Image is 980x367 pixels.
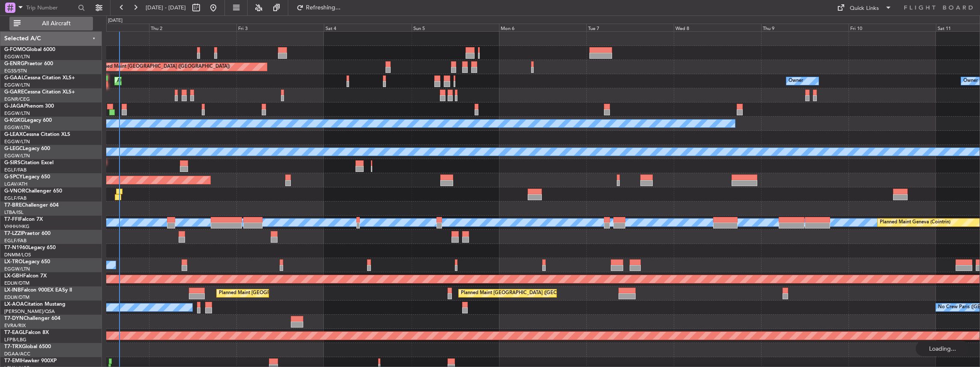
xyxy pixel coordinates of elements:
a: G-FOMOGlobal 6000 [4,47,55,52]
span: T7-EAGL [4,330,25,335]
span: LX-AOA [4,302,24,307]
a: T7-LZZIPraetor 600 [4,231,51,236]
div: Owner [789,75,803,87]
div: Planned Maint [GEOGRAPHIC_DATA] ([GEOGRAPHIC_DATA]) [461,287,596,300]
a: EGGW/LTN [4,82,30,88]
span: T7-DYN [4,316,24,321]
a: EVRA/RIX [4,322,26,329]
span: T7-N1960 [4,245,28,250]
a: T7-DYNChallenger 604 [4,316,60,321]
span: LX-INB [4,288,21,293]
span: G-KGKG [4,118,24,123]
a: LX-INBFalcon 900EX EASy II [4,288,72,293]
a: EGGW/LTN [4,124,30,131]
div: [DATE] [108,17,122,24]
a: EDLW/DTM [4,280,30,286]
a: VHHH/HKG [4,223,30,230]
div: Planned Maint [GEOGRAPHIC_DATA] ([GEOGRAPHIC_DATA]) [95,60,230,73]
span: [DATE] - [DATE] [146,4,186,12]
a: DGAA/ACC [4,351,30,357]
span: G-VNOR [4,189,25,194]
span: T7-FFI [4,217,19,222]
span: G-LEAX [4,132,23,137]
a: LTBA/ISL [4,209,24,216]
a: EDLW/DTM [4,294,30,301]
div: Planned Maint Geneva (Cointrin) [880,216,950,229]
span: G-FOMO [4,47,26,52]
a: G-SPCYLegacy 650 [4,174,50,180]
a: LX-AOACitation Mustang [4,302,66,307]
span: G-SPCY [4,174,23,180]
a: G-VNORChallenger 650 [4,189,62,194]
a: EGSS/STN [4,68,27,74]
div: Loading... [916,341,969,356]
a: EGLF/FAB [4,167,27,173]
a: EGGW/LTN [4,54,30,60]
a: LX-TROLegacy 650 [4,259,50,265]
a: EGLF/FAB [4,238,27,244]
button: Quick Links [833,1,896,15]
span: T7-EMI [4,358,21,364]
a: G-ENRGPraetor 600 [4,61,53,66]
a: EGGW/LTN [4,110,30,117]
div: Planned Maint [GEOGRAPHIC_DATA] [219,287,301,300]
span: G-SIRS [4,160,21,165]
span: G-JAGA [4,104,24,109]
span: T7-BRE [4,203,22,208]
a: LX-GBHFalcon 7X [4,274,47,279]
a: LFPB/LBG [4,337,27,343]
a: T7-BREChallenger 604 [4,203,59,208]
a: EGGW/LTN [4,138,30,145]
a: T7-FFIFalcon 7X [4,217,43,222]
span: G-LEGC [4,146,23,151]
span: T7-TRX [4,344,22,349]
span: G-GARE [4,90,24,95]
button: Refreshing... [293,1,344,15]
div: AOG Maint Dusseldorf [117,75,167,87]
div: Mon 6 [499,24,586,31]
a: G-GARECessna Citation XLS+ [4,90,75,95]
input: Trip Number [26,1,75,14]
a: LGAV/ATH [4,181,27,187]
a: G-GAALCessna Citation XLS+ [4,75,75,81]
span: LX-TRO [4,259,23,265]
a: EGGW/LTN [4,153,30,159]
a: EGNR/CEG [4,96,30,102]
div: Wed 8 [674,24,761,31]
a: DNMM/LOS [4,252,31,258]
a: T7-N1960Legacy 650 [4,245,56,250]
span: G-ENRG [4,61,24,66]
span: All Aircraft [22,21,90,27]
div: Quick Links [850,4,879,13]
span: Refreshing... [305,5,341,11]
a: T7-TRXGlobal 6500 [4,344,51,349]
div: Tue 7 [586,24,674,31]
a: G-LEGCLegacy 600 [4,146,50,151]
span: G-GAAL [4,75,24,81]
div: Sat 4 [324,24,411,31]
span: LX-GBH [4,274,23,279]
button: All Aircraft [9,17,93,30]
a: EGLF/FAB [4,195,27,202]
div: Sun 5 [412,24,499,31]
div: Thu 2 [149,24,236,31]
a: T7-EAGLFalcon 8X [4,330,49,335]
a: T7-EMIHawker 900XP [4,358,57,364]
a: G-SIRSCitation Excel [4,160,54,165]
div: Fri 10 [849,24,936,31]
a: G-KGKGLegacy 600 [4,118,52,123]
div: Thu 9 [761,24,849,31]
a: [PERSON_NAME]/QSA [4,308,55,315]
span: T7-LZZI [4,231,22,236]
a: G-JAGAPhenom 300 [4,104,54,109]
a: EGGW/LTN [4,266,30,272]
a: G-LEAXCessna Citation XLS [4,132,70,137]
div: Fri 3 [236,24,324,31]
div: Owner [963,75,978,87]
